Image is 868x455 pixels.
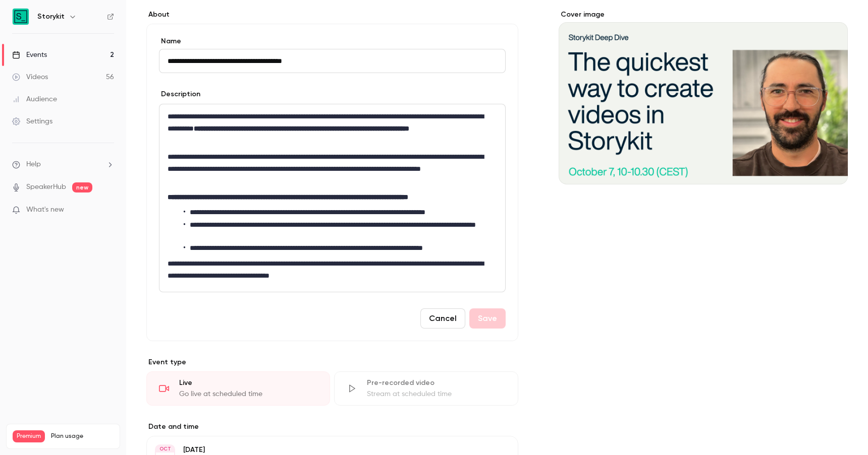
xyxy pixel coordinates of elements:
div: OCT [156,445,174,452]
label: Name [159,36,506,46]
label: About [146,10,518,20]
a: SpeakerHub [26,182,66,192]
div: Videos [12,72,48,82]
div: Audience [12,94,57,104]
div: Go live at scheduled time [179,389,317,399]
span: Help [26,159,41,170]
label: Cover image [559,10,848,20]
iframe: Noticeable Trigger [102,206,114,215]
div: Pre-recorded videoStream at scheduled time [334,371,518,406]
span: Plan usage [51,432,114,440]
label: Description [159,89,200,99]
div: Stream at scheduled time [367,389,505,399]
div: Live [179,378,317,388]
span: new [72,182,92,192]
p: Event type [146,357,518,367]
img: Storykit [13,9,29,25]
div: Settings [12,116,52,126]
div: Pre-recorded video [367,378,505,388]
div: Events [12,50,47,60]
div: LiveGo live at scheduled time [146,371,330,406]
li: help-dropdown-opener [12,159,114,170]
span: What's new [26,205,64,215]
div: editor [159,104,505,292]
label: Date and time [146,422,518,432]
p: [DATE] [183,445,465,455]
button: Cancel [420,308,465,329]
section: Cover image [559,10,848,184]
span: Premium [13,430,45,442]
h6: Storykit [37,12,65,22]
section: description [159,104,506,292]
